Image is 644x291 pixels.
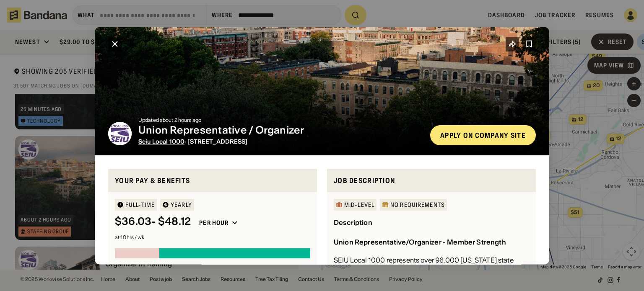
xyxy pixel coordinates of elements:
[334,175,529,185] div: Job Description
[115,235,310,240] div: at 40 hrs / wk
[334,218,372,227] div: Description
[138,138,423,145] div: · [STREET_ADDRESS]
[125,202,155,208] div: Full-time
[344,202,374,208] div: Mid-Level
[115,216,191,228] div: $ 36.03 - $48.12
[390,202,445,208] div: No Requirements
[334,238,506,246] div: Union Representative/Organizer - Member Strength
[171,202,192,208] div: YEARLY
[138,137,184,145] span: Seiu Local 1000
[199,219,229,227] div: Per hour
[108,121,132,145] img: Seiu Local 1000 logo
[138,124,423,136] div: Union Representative / Organizer
[138,117,423,122] div: Updated about 2 hours ago
[115,175,310,185] div: Your pay & benefits
[440,131,526,138] div: Apply on company site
